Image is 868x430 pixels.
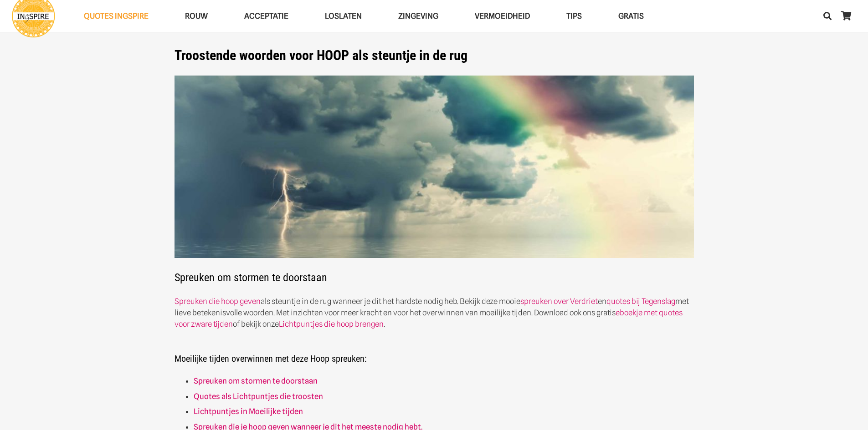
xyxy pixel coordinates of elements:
span: VERMOEIDHEID [475,11,530,20]
a: GRATISGRATIS Menu [600,5,662,28]
a: Lichtpuntjes in Moeilijke tijden [194,407,303,416]
h1: Troostende woorden voor HOOP als steuntje in de rug [175,47,694,64]
span: GRATIS [618,11,644,20]
a: quotes bij Tegenslag [606,297,675,306]
a: ROUWROUW Menu [167,5,226,28]
a: Zoeken [818,5,837,27]
a: ZingevingZingeving Menu [380,5,457,28]
h5: Moeilijke tijden overwinnen met deze Hoop spreuken: [175,341,694,364]
a: “Quotes als Lichtpuntjes die hoop brengen” (bewerken) [194,392,323,401]
a: TIPSTIPS Menu [548,5,600,28]
a: VERMOEIDHEIDVERMOEIDHEID Menu [457,5,548,28]
a: Spreuken die hoop geven [175,297,261,306]
span: Zingeving [398,11,438,20]
a: AcceptatieAcceptatie Menu [226,5,307,28]
img: Spreuken van Ingspire die een steuntje in de rug geven wanneer je dit het hardste nodig heb [175,76,694,258]
a: LoslatenLoslaten Menu [307,5,380,28]
a: eboekje met quotes voor zware tijden [175,308,683,329]
span: Acceptatie [244,11,288,20]
a: spreuken over Verdriet [520,297,598,306]
span: ROUW [185,11,208,20]
a: Spreuken om stormen te doorstaan [194,376,318,385]
a: QUOTES INGSPIREQUOTES INGSPIRE Menu [66,5,167,28]
h2: Spreuken om stormen te doorstaan [175,76,694,284]
a: Lichtpuntjes die hoop brengen [279,319,384,329]
span: QUOTES INGSPIRE [84,11,149,20]
span: TIPS [566,11,582,20]
p: als steuntje in de rug wanneer je dit het hardste nodig heb. Bekijk deze mooie en met lieve betek... [175,296,694,330]
span: Loslaten [325,11,362,20]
